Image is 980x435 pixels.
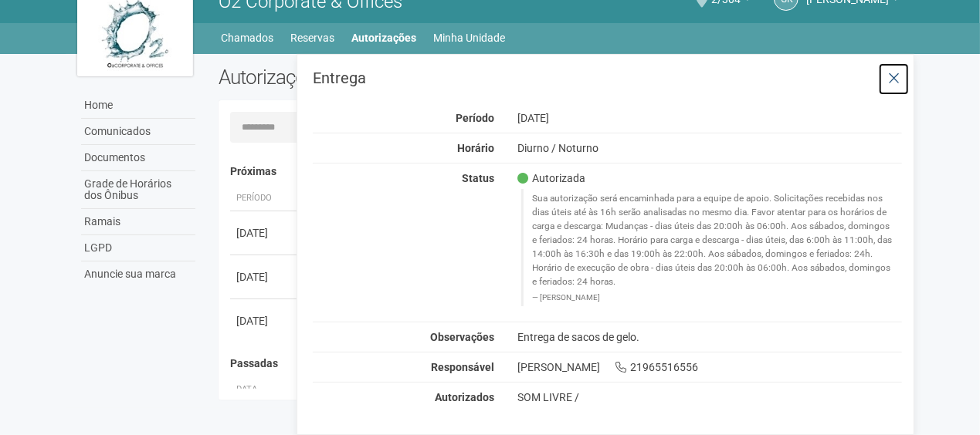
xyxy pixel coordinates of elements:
[435,391,494,403] strong: Autorizados
[506,360,914,374] div: [PERSON_NAME] 21965516556
[431,361,494,373] strong: Responsável
[230,186,300,211] th: Período
[219,66,549,89] h2: Autorizações
[81,235,195,261] a: LGPD
[230,377,300,403] th: Data
[81,171,195,209] a: Grade de Horários dos Ônibus
[517,171,585,185] span: Autorizada
[236,225,293,241] div: [DATE]
[430,331,494,343] strong: Observações
[81,119,195,145] a: Comunicados
[462,172,494,184] strong: Status
[81,209,195,235] a: Ramais
[291,27,335,49] a: Reservas
[456,112,494,124] strong: Período
[81,145,195,171] a: Documentos
[506,111,914,125] div: [DATE]
[81,261,195,287] a: Anuncie sua marca
[532,292,894,303] footer: [PERSON_NAME]
[236,269,293,285] div: [DATE]
[81,93,195,119] a: Home
[457,142,494,154] strong: Horário
[517,390,903,404] div: SOM LIVRE /
[230,358,892,369] h4: Passadas
[352,27,417,49] a: Autorizações
[313,70,902,86] h3: Entrega
[434,27,506,49] a: Minha Unidade
[506,330,914,344] div: Entrega de sacos de gelo.
[506,141,914,155] div: Diurno / Noturno
[521,189,903,305] blockquote: Sua autorização será encaminhada para a equipe de apoio. Solicitações recebidas nos dias úteis at...
[230,166,892,177] h4: Próximas
[236,313,293,329] div: [DATE]
[222,27,274,49] a: Chamados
